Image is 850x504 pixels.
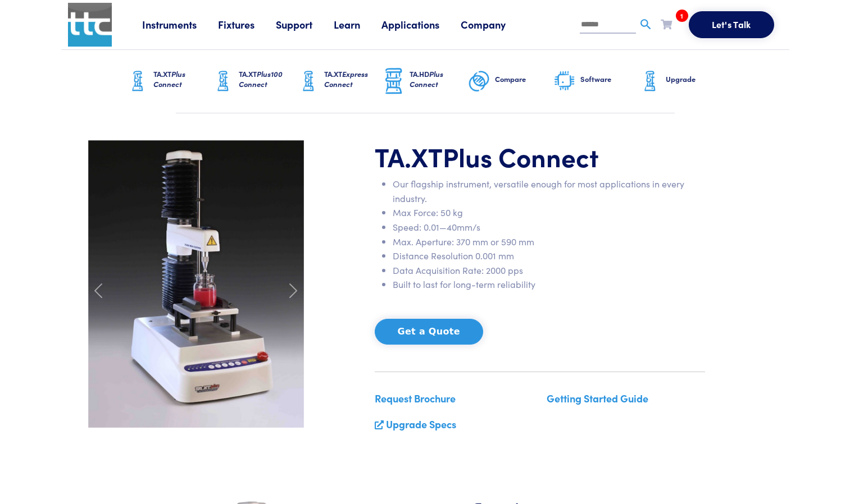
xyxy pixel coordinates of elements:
span: Plus Connect [443,138,599,174]
h1: TA.XT [375,140,705,173]
h6: TA.HD [410,69,468,89]
li: Our flagship instrument, versatile enough for most applications in every industry. [393,177,705,205]
a: Compare [468,50,553,113]
a: 1 [661,17,672,31]
img: software-graphic.png [553,70,576,93]
li: Distance Resolution 0.001 mm [393,249,705,263]
h6: TA.XT [239,69,297,89]
a: Software [553,50,639,113]
a: Upgrade [639,50,724,113]
img: ta-xt-graphic.png [639,67,661,95]
a: Request Brochure [375,391,456,405]
a: TA.XTPlus100 Connect [212,50,297,113]
h6: TA.XT [153,69,212,89]
li: Speed: 0.01—40mm/s [393,220,705,235]
a: Company [461,17,527,31]
a: TA.HDPlus Connect [383,50,468,113]
a: Instruments [142,17,218,31]
a: TA.XTPlus Connect [126,50,212,113]
h6: TA.XT [324,69,383,89]
a: Learn [334,17,381,31]
span: Plus Connect [153,68,185,89]
h6: Upgrade [666,74,724,84]
li: Max. Aperture: 370 mm or 590 mm [393,235,705,249]
img: ta-hd-graphic.png [383,67,405,96]
button: Let's Talk [689,11,774,38]
a: Getting Started Guide [547,391,648,405]
span: 1 [676,10,688,22]
li: Built to last for long-term reliability [393,277,705,292]
a: Fixtures [218,17,276,31]
img: carousel-ta-xt-plus-bloom.jpg [88,140,304,428]
span: Plus100 Connect [239,68,283,89]
li: Max Force: 50 kg [393,205,705,220]
a: TA.XTExpress Connect [297,50,383,113]
button: Get a Quote [375,319,483,345]
h6: Compare [495,74,553,84]
img: ta-xt-graphic.png [126,67,149,95]
h6: Software [580,74,639,84]
img: ta-xt-graphic.png [297,67,320,95]
img: ta-xt-graphic.png [212,67,234,95]
img: ttc_logo_1x1_v1.0.png [68,3,112,47]
a: Applications [381,17,461,31]
span: Plus Connect [410,68,443,89]
img: compare-graphic.png [468,67,490,95]
a: Upgrade Specs [386,417,456,431]
li: Data Acquisition Rate: 2000 pps [393,263,705,278]
span: Express Connect [324,68,368,89]
a: Support [276,17,334,31]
